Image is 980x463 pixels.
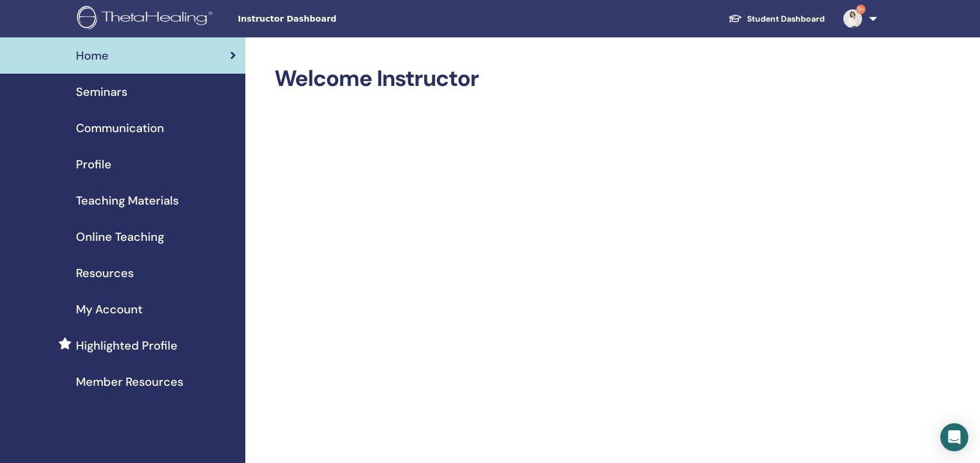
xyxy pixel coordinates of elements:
a: Student Dashboard [719,8,834,30]
span: Seminars [76,83,127,101]
img: default.jpg [843,9,862,28]
span: Instructor Dashboard [238,13,413,25]
span: Highlighted Profile [76,337,178,354]
span: Teaching Materials [76,192,179,209]
span: Communication [76,119,164,137]
img: logo.png [77,6,217,32]
span: Online Teaching [76,228,164,246]
h2: Welcome Instructor [274,65,875,92]
span: 9+ [856,5,866,14]
span: Home [76,47,109,64]
span: Resources [76,264,134,282]
img: graduation-cap-white.svg [728,13,742,23]
span: Profile [76,156,112,173]
div: Open Intercom Messenger [940,423,968,451]
span: Member Resources [76,373,183,391]
span: My Account [76,300,143,318]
